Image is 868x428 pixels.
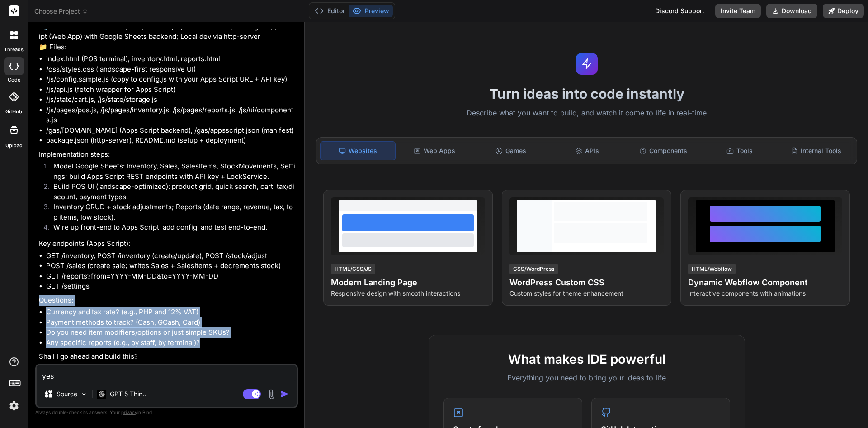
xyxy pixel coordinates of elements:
li: /css/styles.css (landscape-first responsive UI) [46,64,296,75]
li: Currency and tax rate? (e.g., PHP and 12% VAT) [46,307,296,317]
div: Websites [320,141,396,160]
li: package.json (http-server), README.md (setup + deployment) [46,135,296,146]
li: index.html (POS terminal), inventory.html, reports.html [46,54,296,64]
p: Custom styles for theme enhancement [509,289,664,298]
button: Preview [349,5,393,17]
p: Always double-check its answers. Your in Bind [35,408,298,417]
li: /js/config.sample.js (copy to config.js with your Apps Script URL + API key) [46,74,296,85]
h4: Modern Landing Page [331,276,485,289]
button: Invite Team [715,4,761,18]
p: 🔹 Project: POS System 🔧 Tech Stack: Pure HTML/CSS/JavaScript (no frameworks) + Google Apps Script... [39,11,296,52]
li: GET /reports?from=YYYY-MM-DD&to=YYYY-MM-DD [46,271,296,282]
img: GPT 5 Thinking High [97,390,106,398]
li: Payment methods to track? (Cash, GCash, Card) [46,317,296,328]
label: GitHub [5,108,22,115]
li: Wire up front-end to Apps Script, add config, and test end-to-end. [46,222,296,235]
p: Key endpoints (Apps Script): [39,239,296,249]
p: GPT 5 Thin.. [110,390,146,399]
p: Questions: [39,295,296,306]
li: /js/api.js (fetch wrapper for Apps Script) [46,85,296,95]
p: Responsive design with smooth interactions [331,289,485,298]
li: /js/state/cart.js, /js/state/storage.js [46,95,296,105]
li: Any specific reports (e.g., by staff, by terminal)? [46,338,296,348]
img: settings [6,398,22,414]
div: HTML/Webflow [688,264,736,274]
div: Games [474,141,548,160]
p: Shall I go ahead and build this? [39,351,296,362]
li: Build POS UI (landscape-optimized): product grid, quick search, cart, tax/discount, payment types. [46,182,296,202]
label: threads [4,46,24,53]
button: Deploy [823,4,864,18]
span: privacy [121,409,137,415]
p: Describe what you want to build, and watch it come to life in real-time [311,107,863,119]
img: attachment [266,389,277,399]
div: APIs [550,141,624,160]
li: GET /inventory, POST /inventory (create/update), POST /stock/adjust [46,251,296,261]
div: CSS/WordPress [509,264,558,274]
li: Inventory CRUD + stock adjustments; Reports (date range, revenue, tax, top items, low stock). [46,202,296,222]
div: Internal Tools [778,141,853,160]
div: HTML/CSS/JS [331,264,375,274]
textarea: yes [37,365,297,381]
div: Web Apps [397,141,472,160]
li: /gas/[DOMAIN_NAME] (Apps Script backend), /gas/appsscript.json (manifest) [46,125,296,136]
li: POST /sales (create sale; writes Sales + SalesItems + decrements stock) [46,261,296,271]
h4: WordPress Custom CSS [509,276,664,289]
li: Do you need item modifiers/options or just simple SKUs? [46,327,296,338]
p: Implementation steps: [39,149,296,160]
p: Interactive components with animations [688,289,842,298]
label: code [8,76,20,84]
p: Source [57,390,77,399]
h1: Turn ideas into code instantly [311,86,863,102]
h4: Dynamic Webflow Component [688,276,842,289]
li: GET /settings [46,281,296,292]
button: Download [766,4,817,18]
button: Editor [311,5,349,17]
h2: What makes IDE powerful [443,350,730,369]
li: /js/pages/pos.js, /js/pages/inventory.js, /js/pages/reports.js, /js/ui/components.js [46,105,296,125]
label: Upload [5,142,23,149]
span: Choose Project [34,7,88,16]
img: icon [280,390,289,399]
p: Everything you need to bring your ideas to life [443,372,730,383]
div: Tools [703,141,777,160]
img: Pick Models [80,390,88,398]
div: Components [626,141,701,160]
li: Model Google Sheets: Inventory, Sales, SalesItems, StockMovements, Settings; build Apps Script RE... [46,161,296,182]
div: Discord Support [650,4,710,18]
